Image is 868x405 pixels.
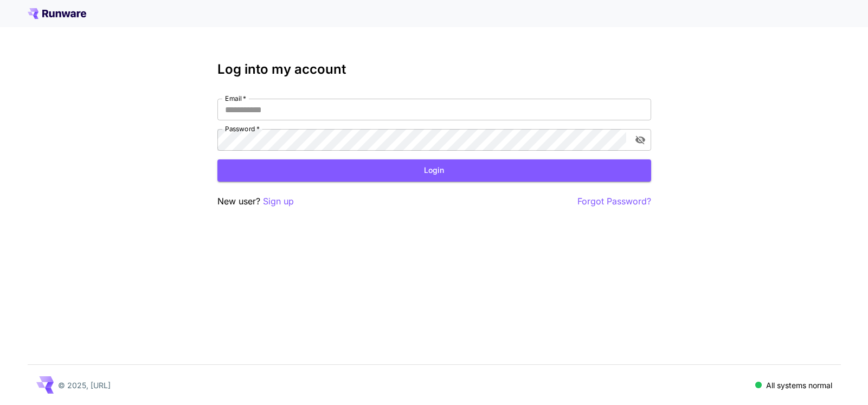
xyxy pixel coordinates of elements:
button: Forgot Password? [577,195,651,208]
label: Password [225,124,260,133]
button: toggle password visibility [631,130,650,150]
label: Email [225,94,246,103]
p: © 2025, [URL] [58,380,111,391]
p: All systems normal [766,380,832,391]
button: Sign up [263,195,294,208]
button: Login [217,159,651,182]
p: New user? [217,195,294,208]
h3: Log into my account [217,62,651,77]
